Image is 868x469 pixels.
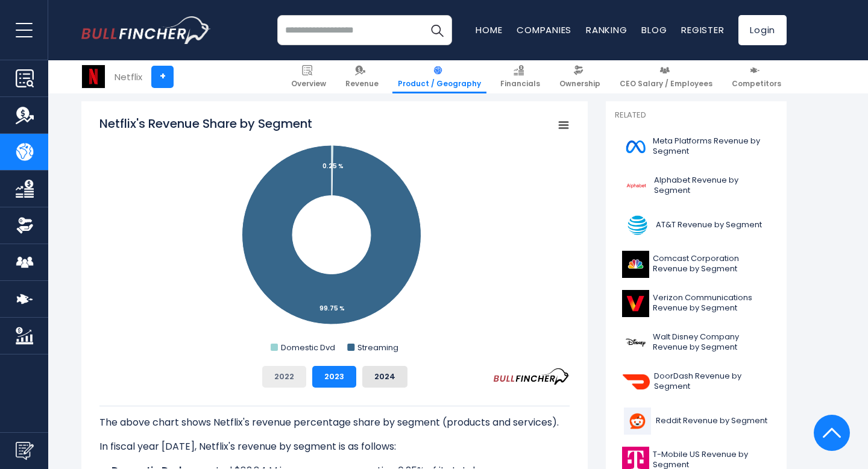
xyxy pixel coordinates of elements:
a: Ownership [554,60,606,93]
span: Comcast Corporation Revenue by Segment [653,254,770,274]
span: Product / Geography [398,79,481,89]
a: Ranking [586,24,627,36]
tspan: 99.75 % [319,304,345,313]
span: Alphabet Revenue by Segment [654,175,770,196]
button: 2024 [362,366,407,388]
span: Financials [500,79,540,89]
a: Walt Disney Company Revenue by Segment [615,326,778,359]
a: Alphabet Revenue by Segment [615,169,778,203]
img: T logo [622,212,652,239]
span: CEO Salary / Employees [620,79,712,89]
text: Streaming [357,342,398,353]
a: DoorDash Revenue by Segment [615,365,778,398]
text: Domestic Dvd [281,342,335,353]
span: Ownership [559,79,600,89]
a: Verizon Communications Revenue by Segment [615,287,778,320]
img: bullfincher logo [81,16,211,44]
span: DoorDash Revenue by Segment [654,371,770,392]
a: CEO Salary / Employees [614,60,718,93]
a: Go to homepage [81,16,211,44]
a: Comcast Corporation Revenue by Segment [615,248,778,281]
tspan: 0.25 % [322,162,344,171]
img: DIS logo [622,329,649,356]
svg: Netflix's Revenue Share by Segment [99,115,570,356]
a: Financials [495,60,546,93]
a: + [151,66,174,88]
img: DASH logo [622,368,650,395]
a: Home [476,24,502,36]
img: Ownership [16,216,34,234]
div: Netflix [115,70,142,84]
img: VZ logo [622,290,649,317]
button: Search [422,15,452,45]
span: Overview [291,79,326,89]
span: Reddit Revenue by Segment [656,416,767,426]
span: Walt Disney Company Revenue by Segment [653,332,770,353]
span: Verizon Communications Revenue by Segment [653,293,770,313]
a: AT&T Revenue by Segment [615,209,778,242]
a: Revenue [340,60,384,93]
a: Product / Geography [392,60,486,93]
span: Competitors [732,79,781,89]
a: Reddit Revenue by Segment [615,404,778,438]
a: Companies [517,24,571,36]
button: 2022 [262,366,306,388]
img: RDDT logo [622,408,652,435]
a: Blog [641,24,667,36]
p: In fiscal year [DATE], Netflix's revenue by segment is as follows: [99,439,570,454]
p: The above chart shows Netflix's revenue percentage share by segment (products and services). [99,415,570,430]
img: NFLX logo [82,65,105,88]
img: GOOGL logo [622,172,650,200]
button: 2023 [312,366,356,388]
p: Related [615,110,778,121]
a: Competitors [726,60,787,93]
a: Login [738,15,787,45]
span: Meta Platforms Revenue by Segment [653,136,770,157]
span: Revenue [345,79,379,89]
tspan: Netflix's Revenue Share by Segment [99,115,312,132]
a: Register [681,24,724,36]
a: Meta Platforms Revenue by Segment [615,130,778,163]
img: CMCSA logo [622,251,649,278]
a: Overview [286,60,332,93]
span: AT&T Revenue by Segment [656,220,762,230]
img: META logo [622,133,649,160]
